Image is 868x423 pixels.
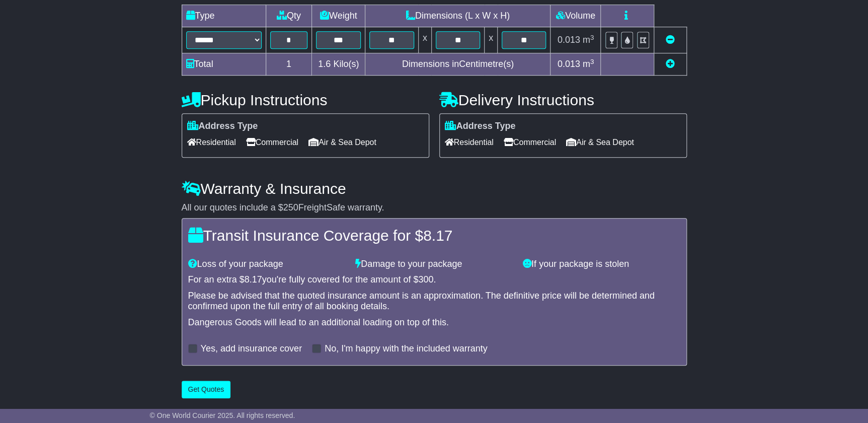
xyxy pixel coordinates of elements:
[182,381,231,398] button: Get Quotes
[245,274,262,285] span: 8.17
[350,259,518,270] div: Damage to your package
[188,291,680,312] div: Please be advised that the quoted insurance amount is an approximation. The definitive price will...
[187,121,258,132] label: Address Type
[365,53,550,76] td: Dimensions in Centimetre(s)
[325,343,488,355] label: No, I'm happy with the included warranty
[423,227,452,244] span: 8.17
[550,5,601,27] td: Volume
[183,259,351,270] div: Loss of your package
[445,121,516,132] label: Address Type
[246,134,298,150] span: Commercial
[566,134,634,150] span: Air & Sea Depot
[187,134,236,150] span: Residential
[188,227,680,244] h4: Transit Insurance Coverage for $
[418,274,433,285] span: 300
[365,5,550,27] td: Dimensions (L x W x H)
[590,58,594,65] sup: 3
[201,343,302,355] label: Yes, add insurance cover
[182,53,266,76] td: Total
[558,59,580,69] span: 0.013
[666,35,675,45] a: Remove this item
[182,92,429,108] h4: Pickup Instructions
[666,59,675,69] a: Add new item
[504,134,556,150] span: Commercial
[518,259,685,270] div: If your package is stolen
[188,317,680,328] div: Dangerous Goods will lead to an additional loading on top of this.
[182,180,687,197] h4: Warranty & Insurance
[590,34,594,41] sup: 3
[188,274,680,286] div: For an extra $ you're fully covered for the amount of $ .
[312,53,365,76] td: Kilo(s)
[445,134,494,150] span: Residential
[308,134,376,150] span: Air & Sea Depot
[283,202,298,213] span: 250
[312,5,365,27] td: Weight
[583,35,594,45] span: m
[318,59,331,69] span: 1.6
[583,59,594,69] span: m
[266,5,312,27] td: Qty
[182,202,687,214] div: All our quotes include a $ FreightSafe warranty.
[418,27,431,53] td: x
[558,35,580,45] span: 0.013
[150,411,295,419] span: © One World Courier 2025. All rights reserved.
[485,27,498,53] td: x
[182,5,266,27] td: Type
[266,53,312,76] td: 1
[439,92,687,108] h4: Delivery Instructions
